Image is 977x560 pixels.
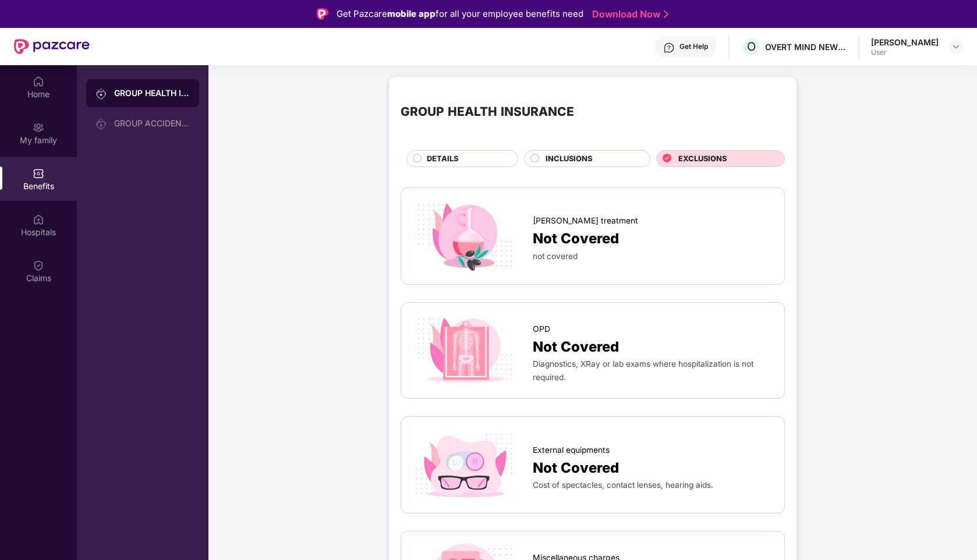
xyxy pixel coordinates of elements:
[33,168,44,179] img: svg+xml;base64,PHN2ZyBpZD0iQmVuZWZpdHMiIHhtbG5zPSJodHRwOi8vd3d3LnczLm9yZy8yMDAwL3N2ZyIgd2lkdGg9Ij...
[317,8,328,20] img: Logo
[871,37,939,48] div: [PERSON_NAME]
[401,102,574,122] div: GROUP HEALTH INSURANCE
[533,444,610,457] span: External equipments
[33,122,44,133] img: svg+xml;base64,PHN2ZyB3aWR0aD0iMjAiIGhlaWdodD0iMjAiIHZpZXdCb3g9IjAgMCAyMCAyMCIgZmlsbD0ibm9uZSIgeG...
[533,457,619,479] span: Not Covered
[114,87,190,99] div: GROUP HEALTH INSURANCE
[413,200,517,272] img: icon
[533,215,638,228] span: [PERSON_NAME] treatment
[663,42,675,54] img: svg+xml;base64,PHN2ZyBpZD0iSGVscC0zMngzMiIgeG1sbnM9Imh0dHA6Ly93d3cudzMub3JnLzIwMDAvc3ZnIiB3aWR0aD...
[951,42,961,51] img: svg+xml;base64,PHN2ZyBpZD0iRHJvcGRvd24tMzJ4MzIiIHhtbG5zPSJodHRwOi8vd3d3LnczLm9yZy8yMDAwL3N2ZyIgd2...
[95,118,107,130] img: svg+xml;base64,PHN2ZyB3aWR0aD0iMjAiIGhlaWdodD0iMjAiIHZpZXdCb3g9IjAgMCAyMCAyMCIgZmlsbD0ibm9uZSIgeG...
[33,214,44,225] img: svg+xml;base64,PHN2ZyBpZD0iSG9zcGl0YWxzIiB4bWxucz0iaHR0cDovL3d3dy53My5vcmcvMjAwMC9zdmciIHdpZHRoPS...
[592,8,665,20] a: Download Now
[533,251,578,261] span: not covered
[871,48,939,57] div: User
[533,359,753,382] span: Diagnostics, XRay or lab exams where hospitalization is not required.
[533,228,619,250] span: Not Covered
[546,153,592,165] span: INCLUSIONS
[533,336,619,358] span: Not Covered
[679,42,708,51] div: Get Help
[337,7,583,21] div: Get Pazcare for all your employee benefits need
[533,323,550,336] span: OPD
[95,88,107,100] img: svg+xml;base64,PHN2ZyB3aWR0aD0iMjAiIGhlaWdodD0iMjAiIHZpZXdCb3g9IjAgMCAyMCAyMCIgZmlsbD0ibm9uZSIgeG...
[765,41,847,52] div: OVERT MIND NEW IDEAS TECHNOLOGIES
[33,76,44,87] img: svg+xml;base64,PHN2ZyBpZD0iSG9tZSIgeG1sbnM9Imh0dHA6Ly93d3cudzMub3JnLzIwMDAvc3ZnIiB3aWR0aD0iMjAiIG...
[413,314,517,387] img: icon
[664,8,668,20] img: Stroke
[413,428,517,501] img: icon
[678,153,727,165] span: EXCLUSIONS
[533,480,713,490] span: Cost of spectacles, contact lenses, hearing aids.
[33,260,44,271] img: svg+xml;base64,PHN2ZyBpZD0iQ2xhaW0iIHhtbG5zPSJodHRwOi8vd3d3LnczLm9yZy8yMDAwL3N2ZyIgd2lkdGg9IjIwIi...
[747,40,756,54] span: O
[387,8,436,19] strong: mobile app
[427,153,458,165] span: DETAILS
[14,39,90,54] img: New Pazcare Logo
[114,119,190,128] div: GROUP ACCIDENTAL INSURANCE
